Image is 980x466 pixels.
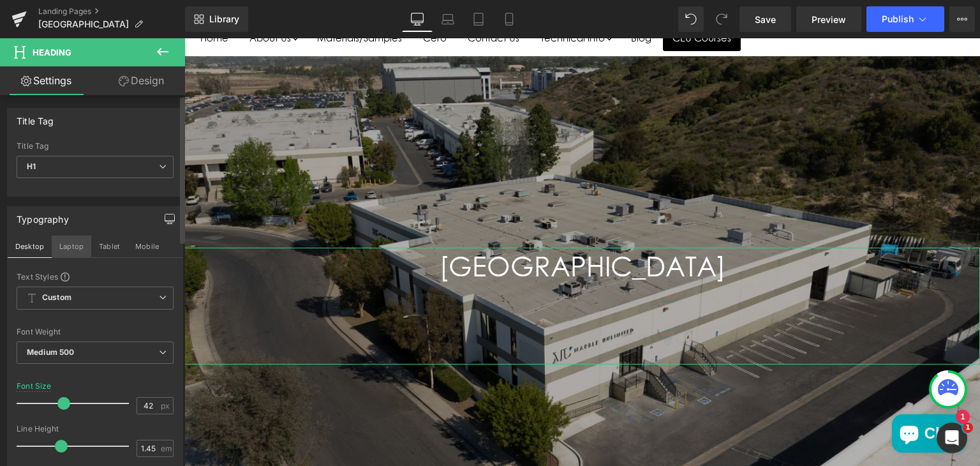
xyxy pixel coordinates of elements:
[17,109,54,126] div: Title Tag
[812,13,846,26] span: Preview
[866,6,944,32] button: Publish
[402,6,433,32] a: Desktop
[33,47,71,57] span: Heading
[949,6,975,32] button: More
[17,382,52,391] div: Font Size
[17,271,174,282] div: Text Styles
[704,376,785,417] inbox-online-store-chat: Shopify online store chat
[755,13,776,26] span: Save
[8,236,52,257] button: Desktop
[678,6,704,32] button: Undo
[17,207,69,225] div: Typography
[494,6,524,32] a: Mobile
[27,162,36,171] b: H1
[27,347,74,357] b: Medium 500
[17,142,174,151] div: Title Tag
[463,6,494,32] a: Tablet
[209,13,239,25] span: Library
[709,6,734,32] button: Redo
[17,327,174,336] div: Font Weight
[796,6,861,32] a: Preview
[937,423,967,453] iframe: Intercom live chat
[161,444,172,453] span: em
[161,402,172,410] span: px
[91,236,128,257] button: Tablet
[42,292,71,303] b: Custom
[17,425,174,433] div: Line Height
[963,423,973,433] span: 1
[38,19,129,29] span: [GEOGRAPHIC_DATA]
[433,6,463,32] a: Laptop
[52,236,91,257] button: Laptop
[128,236,167,257] button: Mobile
[882,14,914,24] span: Publish
[38,6,185,17] a: Landing Pages
[95,66,188,95] a: Design
[185,6,248,32] a: New Library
